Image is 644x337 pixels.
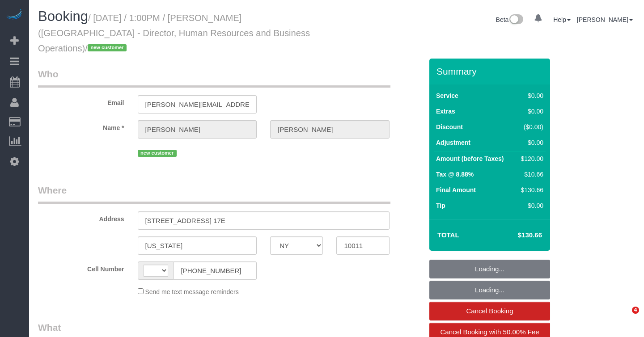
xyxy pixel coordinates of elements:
[436,201,445,210] label: Tip
[496,16,524,23] a: Beta
[436,107,455,116] label: Extras
[31,95,131,107] label: Email
[577,16,633,23] a: [PERSON_NAME]
[517,201,543,210] div: $0.00
[632,307,639,314] span: 4
[517,122,543,131] div: ($0.00)
[85,43,129,53] span: /
[31,211,131,223] label: Address
[336,236,389,255] input: Zip Code
[38,184,390,204] legend: Where
[436,138,470,147] label: Adjustment
[517,185,543,194] div: $130.66
[517,154,543,163] div: $120.00
[38,13,310,53] small: / [DATE] / 1:00PM / [PERSON_NAME] ([GEOGRAPHIC_DATA] - Director, Human Resources and Business Ope...
[553,16,571,23] a: Help
[436,154,504,163] label: Amount (before Taxes)
[138,150,177,157] span: new customer
[436,66,546,76] h3: Summary
[5,9,23,21] img: Automaid Logo
[138,95,257,114] input: Email
[31,261,131,274] label: Cell Number
[138,236,257,255] input: City
[270,120,390,139] input: Last Name
[614,307,635,328] iframe: Intercom live chat
[429,302,550,320] a: Cancel Booking
[436,185,476,194] label: Final Amount
[517,91,543,100] div: $0.00
[138,120,257,139] input: First Name
[174,261,257,280] input: Cell Number
[441,328,539,336] span: Cancel Booking with 50.00% Fee
[38,67,390,88] legend: Who
[436,170,474,179] label: Tax @ 8.88%
[517,138,543,147] div: $0.00
[436,122,463,131] label: Discount
[517,170,543,179] div: $10.66
[436,91,458,100] label: Service
[88,44,127,51] span: new customer
[31,120,131,132] label: Name *
[437,231,459,239] strong: Total
[145,288,238,295] span: Send me text message reminders
[508,14,523,26] img: New interface
[517,107,543,116] div: $0.00
[491,232,542,239] h4: $130.66
[38,8,88,24] span: Booking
